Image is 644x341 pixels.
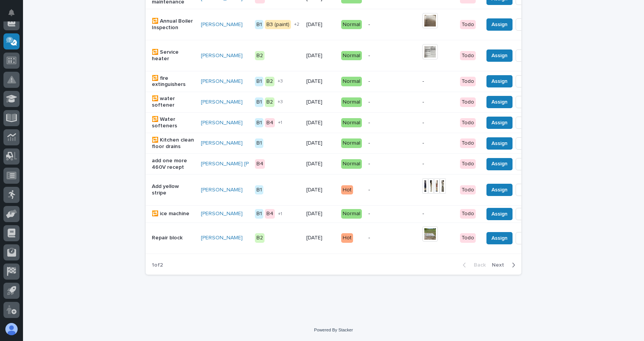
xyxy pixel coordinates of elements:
[341,97,362,107] div: Normal
[491,234,508,243] span: Assign
[255,233,264,243] div: B2
[486,137,513,150] button: Assign
[516,184,542,196] button: Done
[486,158,513,170] button: Assign
[255,51,264,61] div: B2
[460,209,476,219] div: Todo
[255,209,263,219] div: B1
[265,77,274,86] div: B2
[486,117,513,129] button: Assign
[152,211,195,217] p: 🔁 ice machine
[341,20,362,30] div: Normal
[278,212,282,216] span: + 1
[341,118,362,128] div: Normal
[201,53,243,59] a: [PERSON_NAME]
[265,20,291,30] div: B3 (paint)
[368,78,416,85] p: -
[516,75,542,87] button: Done
[460,185,476,195] div: Todo
[146,112,576,133] tr: 🔁 Water softeners[PERSON_NAME] B1B4+1[DATE]Normal--TodoAssignDone
[516,49,542,62] button: Done
[306,120,335,126] p: [DATE]
[516,117,542,129] button: Done
[486,75,513,87] button: Assign
[341,138,362,148] div: Normal
[265,97,274,107] div: B2
[368,120,416,126] p: -
[422,99,454,105] p: -
[516,232,542,244] button: Done
[146,256,169,275] p: 1 of 2
[201,99,243,105] a: [PERSON_NAME]
[368,235,416,241] p: -
[486,232,513,244] button: Assign
[341,51,362,61] div: Normal
[460,138,476,148] div: Todo
[460,233,476,243] div: Todo
[201,161,286,167] a: [PERSON_NAME] [PERSON_NAME]
[368,211,416,217] p: -
[255,159,265,169] div: B4
[201,21,243,28] a: [PERSON_NAME]
[201,120,243,126] a: [PERSON_NAME]
[265,209,275,219] div: B4
[152,158,195,171] p: add one more 460V recept
[146,133,576,154] tr: 🔁 Kitchen clean floor drains[PERSON_NAME] B1[DATE]Normal--TodoAssignDone
[146,174,576,205] tr: Add yellow stripe[PERSON_NAME] B1[DATE]Hot-TodoAssignDone
[486,18,513,31] button: Assign
[368,21,416,28] p: -
[152,183,195,196] p: Add yellow stripe
[460,77,476,86] div: Todo
[486,184,513,196] button: Assign
[368,140,416,147] p: -
[341,233,353,243] div: Hot
[255,118,263,128] div: B1
[341,77,362,86] div: Normal
[265,118,275,128] div: B4
[278,100,283,104] span: + 3
[278,120,282,125] span: + 1
[486,49,513,62] button: Assign
[516,208,542,220] button: Done
[146,154,576,175] tr: add one more 460V recept[PERSON_NAME] [PERSON_NAME] B4[DATE]Normal--TodoAssignDone
[422,120,454,126] p: -
[278,79,283,84] span: + 3
[306,78,335,85] p: [DATE]
[491,20,508,29] span: Assign
[460,51,476,61] div: Todo
[491,159,508,168] span: Assign
[3,5,20,21] button: Notifications
[460,118,476,128] div: Todo
[341,159,362,169] div: Normal
[486,96,513,108] button: Assign
[306,140,335,147] p: [DATE]
[146,40,576,71] tr: 🔁 Service heater[PERSON_NAME] B2[DATE]Normal-TodoAssignDone
[491,97,508,107] span: Assign
[492,262,509,269] span: Next
[10,9,20,21] div: Notifications
[146,222,576,254] tr: Repair block[PERSON_NAME] B2[DATE]Hot-TodoAssignDone
[368,99,416,105] p: -
[146,71,576,92] tr: 🔁 fire extinguishers[PERSON_NAME] B1B2+3[DATE]Normal--TodoAssignDone
[306,235,335,241] p: [DATE]
[491,139,508,148] span: Assign
[460,159,476,169] div: Todo
[306,211,335,217] p: [DATE]
[491,77,508,86] span: Assign
[3,321,20,337] button: users-avatar
[146,205,576,222] tr: 🔁 ice machine[PERSON_NAME] B1B4+1[DATE]Normal--TodoAssignDone
[306,161,335,167] p: [DATE]
[491,185,508,194] span: Assign
[368,161,416,167] p: -
[152,75,195,88] p: 🔁 fire extinguishers
[422,161,454,167] p: -
[460,97,476,107] div: Todo
[152,116,195,129] p: 🔁 Water softeners
[422,78,454,85] p: -
[314,328,353,332] a: Powered By Stacker
[201,235,243,241] a: [PERSON_NAME]
[422,140,454,147] p: -
[341,209,362,219] div: Normal
[146,92,576,112] tr: 🔁 water softener[PERSON_NAME] B1B2+3[DATE]Normal--TodoAssignDone
[516,18,542,31] button: Done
